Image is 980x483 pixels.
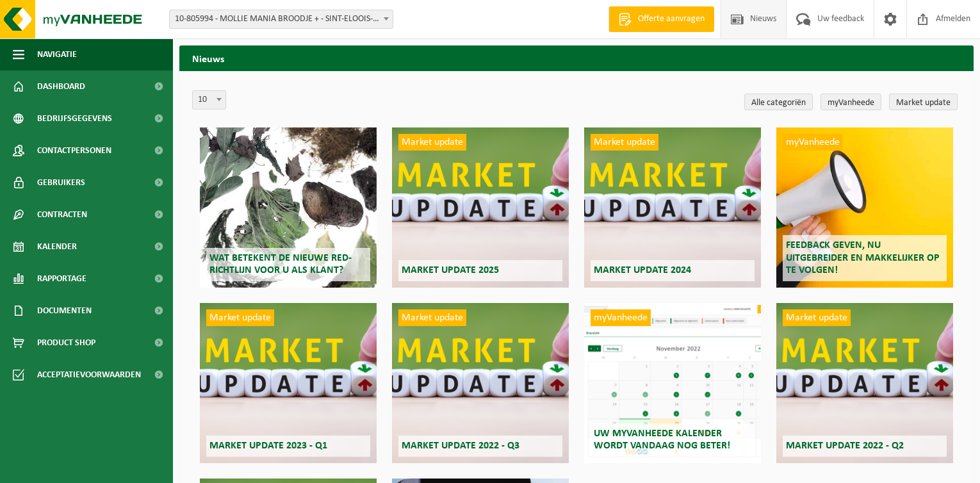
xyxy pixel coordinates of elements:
span: Offerte aanvragen [635,13,708,26]
span: Market update [783,309,851,326]
a: Market update Market update 2022 - Q2 [776,303,953,463]
span: Market update [206,309,274,326]
span: Market update 2023 - Q1 [209,441,327,451]
span: myVanheede [783,134,843,151]
span: Bedrijfsgegevens [37,102,112,135]
span: Dashboard [37,70,85,102]
a: Market update Market update 2022 - Q3 [392,303,569,463]
span: Contactpersonen [37,135,111,167]
span: Acceptatievoorwaarden [37,359,141,391]
a: myVanheede Feedback geven, nu uitgebreider en makkelijker op te volgen! [776,127,953,288]
span: 10 [193,91,225,109]
a: Market update Market update 2023 - Q1 [200,303,377,463]
span: Market update [398,134,466,151]
span: Product Shop [37,327,95,359]
h2: Nieuws [179,45,974,70]
span: Market update 2022 - Q2 [786,441,904,451]
span: Market update [398,309,466,326]
a: Market update [889,94,958,110]
span: 10-805994 - MOLLIE MANIA BROODJE + - SINT-ELOOIS-WINKEL [170,10,393,28]
span: Feedback geven, nu uitgebreider en makkelijker op te volgen! [786,240,940,275]
a: Market update Market update 2024 [584,127,761,288]
span: myVanheede [591,309,651,326]
a: Market update Market update 2025 [392,127,569,288]
span: Kalender [37,231,77,263]
span: Gebruikers [37,167,85,199]
a: myVanheede Uw myVanheede kalender wordt vandaag nog beter! [584,303,761,463]
a: Wat betekent de nieuwe RED-richtlijn voor u als klant? [200,127,377,288]
a: Alle categoriën [744,94,813,110]
a: Offerte aanvragen [608,6,714,32]
span: Wat betekent de nieuwe RED-richtlijn voor u als klant? [209,253,352,275]
span: Documenten [37,295,92,327]
span: 10 [192,90,226,110]
span: Navigatie [37,38,77,70]
a: myVanheede [821,94,881,110]
span: Contracten [37,199,87,231]
span: Uw myVanheede kalender wordt vandaag nog beter! [594,429,730,451]
span: Market update 2025 [402,265,499,275]
span: Market update 2022 - Q3 [402,441,519,451]
span: Rapportage [37,263,86,295]
span: Market update 2024 [594,265,691,275]
span: Market update [591,134,658,151]
span: 10-805994 - MOLLIE MANIA BROODJE + - SINT-ELOOIS-WINKEL [169,10,393,29]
